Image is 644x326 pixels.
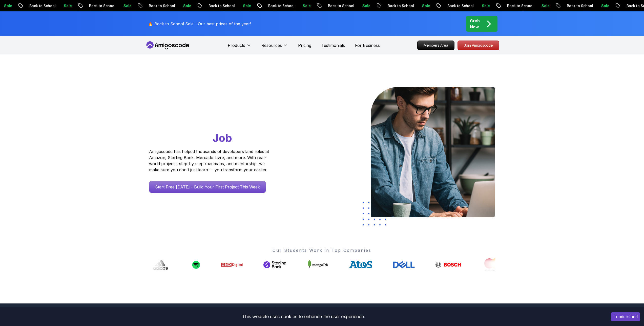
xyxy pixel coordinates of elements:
img: hero [371,87,495,217]
p: Sale [51,3,67,8]
button: Products [228,42,251,52]
h1: Go From Learning to Hired: Master Java, Spring Boot & Cloud Skills That Get You the [149,87,288,145]
span: Job [213,131,232,144]
p: Sale [230,3,246,8]
p: Back to School [255,3,289,8]
p: Sale [528,3,545,8]
p: Members Area [418,41,454,50]
p: Sale [588,3,604,8]
p: Back to School [16,3,51,8]
a: Members Area [417,41,454,50]
a: Testimonials [321,42,345,48]
a: Start Free [DATE] - Build Your First Project This Week [149,181,266,193]
p: Back to School [375,3,409,8]
p: Amigoscode has helped thousands of developers land roles at Amazon, Starling Bank, Mercado Livre,... [149,148,271,173]
p: Back to School [554,3,588,8]
button: Accept cookies [611,312,640,321]
p: Back to School [434,3,469,8]
div: This website uses cookies to enhance the user experience. [4,311,603,322]
p: Back to School [315,3,349,8]
p: Sale [469,3,485,8]
p: 🔥 Back to School Sale - Our best prices of the year! [148,21,251,27]
p: Resources [261,42,282,48]
p: Sale [409,3,425,8]
p: Sale [289,3,306,8]
p: Sale [110,3,127,8]
a: Join Amigoscode [458,41,499,50]
p: Back to School [195,3,230,8]
a: For Business [355,42,380,48]
p: Back to School [76,3,110,8]
p: Sale [170,3,186,8]
p: Our Students Work in Top Companies [149,247,495,253]
p: Products [228,42,245,48]
p: Back to School [136,3,170,8]
p: Join Amigoscode [458,41,499,50]
p: Back to School [494,3,528,8]
a: Pricing [298,42,311,48]
p: Sale [349,3,365,8]
button: Resources [261,42,288,52]
p: Grab Now [470,18,480,30]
